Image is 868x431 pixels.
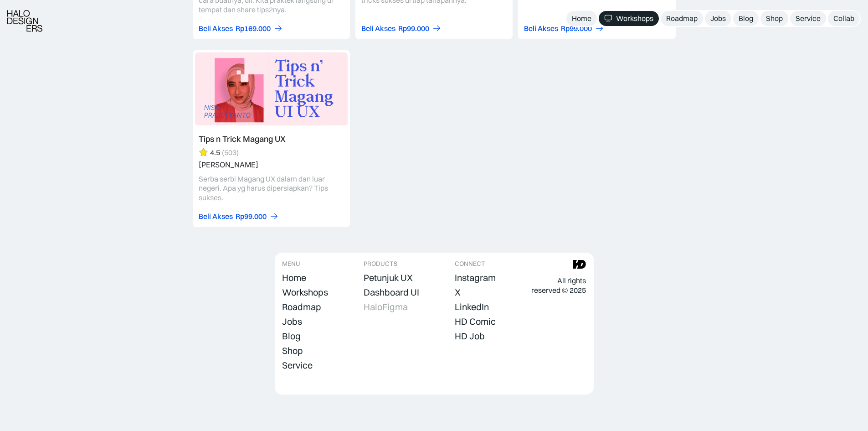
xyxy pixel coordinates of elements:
[455,301,489,312] div: LinkedIn
[282,271,306,284] a: Home
[455,301,489,313] a: LinkedIn
[282,316,302,327] div: Jobs
[455,272,496,283] div: Instagram
[796,14,821,23] div: Service
[364,301,408,313] a: HaloFigma
[790,11,826,26] a: Service
[364,272,413,283] div: Petunjuk UX
[236,24,271,33] div: Rp169.000
[455,315,496,328] a: HD Comic
[199,212,233,221] div: Beli Akses
[282,359,313,372] a: Service
[282,272,306,283] div: Home
[282,345,303,356] div: Shop
[282,260,300,268] div: MENU
[282,286,328,299] a: Workshops
[828,11,860,26] a: Collab
[282,330,301,343] a: Blog
[455,316,496,327] div: HD Comic
[561,24,592,33] div: Rp99.000
[199,24,233,33] div: Beli Akses
[364,287,419,298] div: Dashboard UI
[361,24,442,33] a: Beli AksesRp99.000
[733,11,759,26] a: Blog
[833,14,854,23] div: Collab
[364,260,397,268] div: PRODUCTS
[282,315,302,328] a: Jobs
[616,14,653,23] div: Workshops
[739,14,753,23] div: Blog
[282,360,313,371] div: Service
[455,330,485,343] a: HD Job
[760,11,788,26] a: Shop
[364,301,408,312] div: HaloFigma
[282,331,301,342] div: Blog
[455,287,461,298] div: X
[282,301,321,312] div: Roadmap
[364,286,419,299] a: Dashboard UI
[572,14,591,23] div: Home
[705,11,731,26] a: Jobs
[455,331,485,342] div: HD Job
[599,11,659,26] a: Workshops
[364,271,413,284] a: Petunjuk UX
[236,212,267,221] div: Rp99.000
[199,212,279,221] a: Beli AksesRp99.000
[455,260,485,268] div: CONNECT
[661,11,703,26] a: Roadmap
[398,24,429,33] div: Rp99.000
[199,24,283,33] a: Beli AksesRp169.000
[282,344,303,357] a: Shop
[455,271,496,284] a: Instagram
[524,24,558,33] div: Beli Akses
[566,11,597,26] a: Home
[531,276,586,295] div: All rights reserved © 2025
[524,24,604,33] a: Beli AksesRp99.000
[361,24,395,33] div: Beli Akses
[710,14,726,23] div: Jobs
[455,286,461,299] a: X
[282,301,321,313] a: Roadmap
[666,14,698,23] div: Roadmap
[766,14,783,23] div: Shop
[282,287,328,298] div: Workshops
